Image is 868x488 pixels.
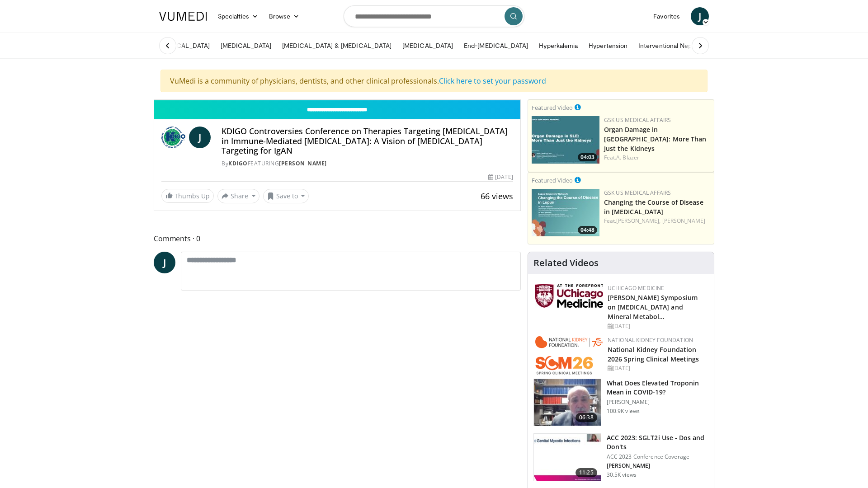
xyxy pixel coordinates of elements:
[607,399,708,406] p: [PERSON_NAME]
[458,37,533,55] a: End-[MEDICAL_DATA]
[604,217,710,225] div: Feat.
[608,322,707,330] div: [DATE]
[576,413,597,422] span: 06:38
[535,284,603,308] img: 5f87bdfb-7fdf-48f0-85f3-b6bcda6427bf.jpg.150x105_q85_autocrop_double_scale_upscale_version-0.2.jpg
[263,189,309,203] button: Save to
[648,7,685,25] a: Favorites
[576,468,597,477] span: 11:25
[222,127,513,156] h4: KDIGO Controversies Conference on Therapies Targeting [MEDICAL_DATA] in Immune-Mediated [MEDICAL_...
[533,433,708,481] a: 11:25 ACC 2023: SGLT2i Use - Dos and Don'ts ACC 2023 Conference Coverage [PERSON_NAME] 30.5K views
[154,252,175,273] a: J
[344,5,524,27] input: Search topics, interventions
[616,217,660,225] a: [PERSON_NAME],
[604,189,671,197] a: GSK US Medical Affairs
[578,226,597,234] span: 04:48
[532,176,573,184] small: Featured Video
[608,345,699,363] a: National Kidney Foundation 2026 Spring Clinical Meetings
[608,336,693,344] a: National Kidney Foundation
[533,379,708,427] a: 06:38 What Does Elevated Troponin Mean in COVID-19? [PERSON_NAME] 100.9K views
[481,191,513,202] span: 66 views
[604,198,703,216] a: Changing the Course of Disease in [MEDICAL_DATA]
[616,154,639,161] a: A. Blazer
[228,160,248,167] a: KDIGO
[532,116,599,164] a: 04:03
[212,7,264,25] a: Specialties
[532,189,599,236] img: 617c1126-5952-44a1-b66c-75ce0166d71c.png.150x105_q85_crop-smart_upscale.jpg
[583,37,633,55] a: Hypertension
[279,160,327,167] a: [PERSON_NAME]
[215,37,277,55] a: [MEDICAL_DATA]
[488,173,513,181] div: [DATE]
[608,284,665,292] a: UChicago Medicine
[154,233,521,244] span: Comments 0
[607,471,637,479] p: 30.5K views
[532,103,573,112] small: Featured Video
[608,293,698,321] a: [PERSON_NAME] Symposium on [MEDICAL_DATA] and Mineral Metabol…
[607,433,708,451] h3: ACC 2023: SGLT2i Use - Dos and Don'ts
[189,127,211,148] a: J
[533,258,599,268] h4: Related Videos
[532,116,599,164] img: e91ec583-8f54-4b52-99b4-be941cf021de.png.150x105_q85_crop-smart_upscale.jpg
[439,76,546,86] a: Click here to set your password
[222,160,513,168] div: By FEATURING
[604,154,710,162] div: Feat.
[264,7,305,25] a: Browse
[154,100,520,100] video-js: Video Player
[160,70,708,92] div: VuMedi is a community of physicians, dentists, and other clinical professionals.
[534,379,601,426] img: 98daf78a-1d22-4ebe-927e-10afe95ffd94.150x105_q85_crop-smart_upscale.jpg
[607,462,708,469] p: [PERSON_NAME]
[277,37,397,55] a: [MEDICAL_DATA] & [MEDICAL_DATA]
[217,189,259,203] button: Share
[607,453,708,460] p: ACC 2023 Conference Coverage
[159,12,207,21] img: VuMedi Logo
[533,37,583,55] a: Hyperkalemia
[604,125,707,153] a: Organ Damage in [GEOGRAPHIC_DATA]: More Than Just the Kidneys
[397,37,458,55] a: [MEDICAL_DATA]
[662,217,705,225] a: [PERSON_NAME]
[633,37,719,55] a: Interventional Nephrology
[161,189,214,203] a: Thumbs Up
[691,7,709,25] a: J
[604,116,671,124] a: GSK US Medical Affairs
[607,408,640,415] p: 100.9K views
[161,127,185,148] img: KDIGO
[578,153,597,161] span: 04:03
[532,189,599,236] a: 04:48
[535,336,603,375] img: 79503c0a-d5ce-4e31-88bd-91ebf3c563fb.png.150x105_q85_autocrop_double_scale_upscale_version-0.2.png
[608,364,707,372] div: [DATE]
[607,379,708,397] h3: What Does Elevated Troponin Mean in COVID-19?
[534,434,601,481] img: 9258cdf1-0fbf-450b-845f-99397d12d24a.150x105_q85_crop-smart_upscale.jpg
